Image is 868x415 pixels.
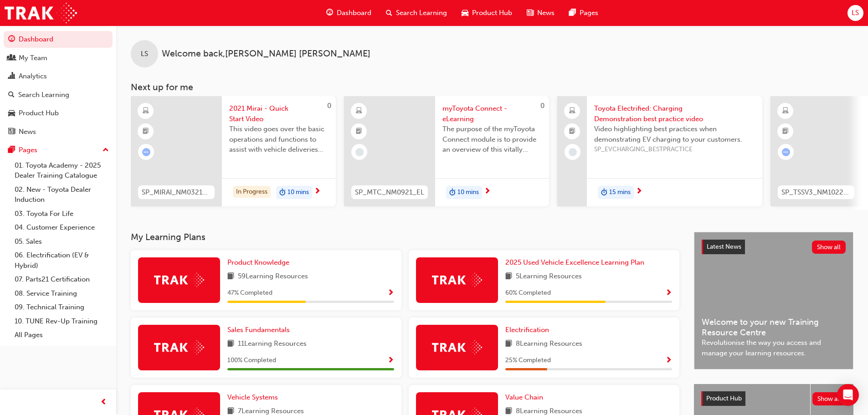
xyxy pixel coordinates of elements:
[569,148,577,156] span: learningRecordVerb_NONE-icon
[665,287,672,299] button: Show Progress
[609,187,631,198] span: 15 mins
[4,87,113,103] a: Search Learning
[540,102,544,110] span: 0
[594,103,755,124] span: Toyota Electrified: Charging Demonstration best practice video
[387,357,394,365] span: Show Progress
[162,49,370,59] span: Welcome back , [PERSON_NAME] [PERSON_NAME]
[505,258,644,266] span: 2025 Used Vehicle Excellence Learning Plan
[4,68,113,85] a: Analytics
[8,72,15,81] span: chart-icon
[519,4,562,22] a: news-iconNews
[781,187,851,198] span: SP_TSSV3_NM1022_EL
[812,241,846,254] button: Show all
[569,105,575,117] span: laptop-icon
[116,82,868,92] h3: Next up for me
[505,392,547,403] a: Value Chain
[131,232,679,242] h3: My Learning Plans
[227,326,290,334] span: Sales Fundamentals
[4,31,113,48] a: Dashboard
[5,3,77,23] img: Trak
[11,300,113,314] a: 09. Technical Training
[472,8,512,18] span: Product Hub
[355,187,424,198] span: SP_MTC_NM0921_EL
[527,7,534,19] span: news-icon
[238,338,307,350] span: 11 Learning Resources
[154,340,204,354] img: Trak
[11,183,113,207] a: 02. New - Toyota Dealer Induction
[8,54,15,62] span: people-icon
[505,338,512,350] span: book-icon
[8,91,15,99] span: search-icon
[569,126,575,138] span: booktick-icon
[103,144,109,156] span: up-icon
[516,338,582,350] span: 8 Learning Resources
[782,105,789,117] span: learningResourceType_ELEARNING-icon
[131,96,336,206] a: 0SP_MIRAI_NM0321_VID2021 Mirai - Quick Start VideoThis video goes over the basic operations and f...
[694,232,853,369] a: Latest NewsShow allWelcome to your new Training Resource CentreRevolutionise the way you access a...
[11,287,113,301] a: 08. Service Training
[11,220,113,235] a: 04. Customer Experience
[11,314,113,328] a: 10. TUNE Rev-Up Training
[707,243,741,251] span: Latest News
[457,187,479,198] span: 10 mins
[484,188,491,196] span: next-icon
[837,384,859,406] div: Open Intercom Messenger
[227,325,293,335] a: Sales Fundamentals
[442,124,542,155] span: The purpose of the myToyota Connect module is to provide an overview of this vitally important ne...
[8,36,15,44] span: guage-icon
[11,272,113,287] a: 07. Parts21 Certification
[387,355,394,366] button: Show Progress
[355,148,364,156] span: learningRecordVerb_NONE-icon
[227,258,289,266] span: Product Knowledge
[18,90,69,100] div: Search Learning
[19,145,37,155] div: Pages
[449,187,456,199] span: duration-icon
[142,187,211,198] span: SP_MIRAI_NM0321_VID
[442,103,542,124] span: myToyota Connect - eLearning
[19,71,47,82] div: Analytics
[143,126,149,138] span: booktick-icon
[516,271,582,282] span: 5 Learning Resources
[432,273,482,287] img: Trak
[227,257,293,268] a: Product Knowledge
[594,144,755,155] span: SP_EVCHARGING_BESTPRACTICE
[100,397,107,408] span: prev-icon
[4,50,113,67] a: My Team
[462,7,468,19] span: car-icon
[702,317,846,338] span: Welcome to your new Training Resource Centre
[288,187,309,198] span: 10 mins
[505,271,512,282] span: book-icon
[4,142,113,159] button: Pages
[11,248,113,272] a: 06. Electrification (EV & Hybrid)
[702,240,846,254] a: Latest NewsShow all
[387,289,394,297] span: Show Progress
[379,4,454,22] a: search-iconSearch Learning
[227,288,272,298] span: 47 % Completed
[580,8,598,18] span: Pages
[505,325,553,335] a: Electrification
[11,328,113,342] a: All Pages
[4,123,113,140] a: News
[701,391,846,406] a: Product HubShow all
[319,4,379,22] a: guage-iconDashboard
[238,271,308,282] span: 59 Learning Resources
[557,96,762,206] a: Toyota Electrified: Charging Demonstration best practice videoVideo highlighting best practices w...
[569,7,576,19] span: pages-icon
[505,355,551,366] span: 25 % Completed
[227,393,278,401] span: Vehicle Systems
[782,148,790,156] span: learningRecordVerb_ATTEMPT-icon
[387,287,394,299] button: Show Progress
[601,187,607,199] span: duration-icon
[233,186,271,198] div: In Progress
[454,4,519,22] a: car-iconProduct Hub
[852,8,859,18] span: LS
[327,102,331,110] span: 0
[337,8,371,18] span: Dashboard
[636,188,642,196] span: next-icon
[154,273,204,287] img: Trak
[812,392,847,405] button: Show all
[782,126,789,138] span: booktick-icon
[227,338,234,350] span: book-icon
[326,7,333,19] span: guage-icon
[4,29,113,142] button: DashboardMy TeamAnalyticsSearch LearningProduct HubNews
